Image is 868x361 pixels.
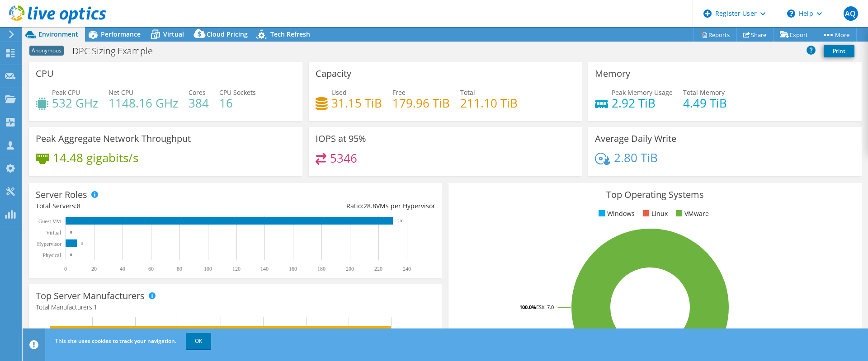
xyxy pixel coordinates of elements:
h3: Average Daily Write [595,134,676,144]
text: 180 [317,266,325,272]
h4: 2.92 TiB [612,98,673,108]
h4: 532 GHz [52,98,98,108]
div: Ratio: VMs per Hypervisor [236,201,435,211]
span: Peak Memory Usage [612,88,673,97]
tspan: 100.0% [519,304,536,310]
text: 120 [232,266,241,272]
text: 100 [204,266,212,272]
span: Performance [101,30,141,38]
text: 240 [403,266,411,272]
a: OK [186,333,211,349]
li: Windows [596,209,635,219]
li: VMware [674,209,709,219]
text: 0 [70,253,72,257]
li: Linux [641,209,668,219]
h1: DPC Sizing Example [68,46,167,56]
span: This site uses cookies to track your navigation. [55,337,176,345]
svg: \n [787,9,795,18]
text: 0 [70,230,72,234]
span: Environment [38,30,78,38]
text: 230 [397,219,404,223]
h3: Peak Aggregate Network Throughput [36,134,191,144]
text: 220 [374,266,382,272]
span: Cloud Pricing [207,30,248,38]
text: Guest VM [38,218,61,225]
span: Virtual [163,30,184,38]
span: 28.8 [363,202,376,210]
span: Total Memory [683,88,725,97]
text: 200 [346,266,354,272]
text: 160 [289,266,297,272]
h3: Memory [595,69,630,79]
h3: CPU [36,69,54,79]
span: Peak CPU [52,88,80,97]
h4: 5346 [330,153,357,163]
h4: 211.10 TiB [460,98,518,108]
h4: 179.96 TiB [392,98,450,108]
h4: 31.15 TiB [331,98,382,108]
span: 1 [94,303,97,311]
h4: 1148.16 GHz [108,98,178,108]
span: 8 [77,202,80,210]
h3: Server Roles [36,190,87,200]
h4: 16 [219,98,256,108]
a: More [815,28,857,42]
h3: Top Operating Systems [455,190,855,200]
span: Net CPU [108,88,133,97]
h4: 384 [189,98,209,108]
span: Free [392,88,406,97]
text: Physical [42,252,61,258]
text: 40 [120,266,125,272]
text: 20 [91,266,97,272]
h3: Top Server Manufacturers [36,291,145,301]
text: 60 [148,266,154,272]
text: 8 [81,241,84,246]
h4: Total Manufacturers: [36,302,435,312]
h4: 4.49 TiB [683,98,727,108]
tspan: ESXi 7.0 [536,304,554,310]
text: 140 [260,266,269,272]
span: Tech Refresh [270,30,310,38]
h3: Capacity [316,69,351,79]
text: 0 [64,266,67,272]
h4: 14.48 gigabits/s [53,153,138,163]
div: Total Servers: [36,201,236,211]
h4: 2.80 TiB [614,153,658,163]
a: Export [773,28,815,42]
span: CPU Sockets [219,88,256,97]
span: Used [331,88,347,97]
span: Anonymous [29,46,64,56]
text: 80 [177,266,182,272]
a: Print [824,45,854,57]
span: Total [460,88,475,97]
text: Virtual [46,230,61,236]
span: Cores [189,88,206,97]
h3: IOPS at 95% [316,134,366,144]
a: Reports [693,28,737,42]
span: AQ [844,6,858,21]
text: Hypervisor [37,241,61,247]
a: Share [736,28,774,42]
